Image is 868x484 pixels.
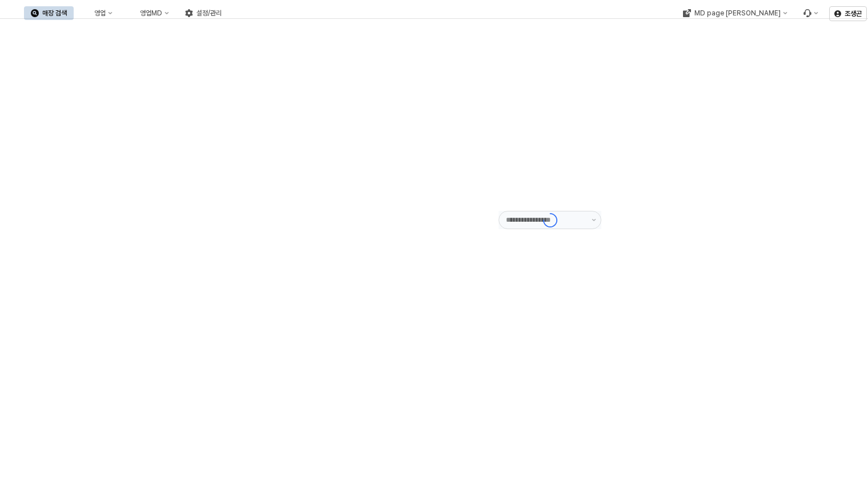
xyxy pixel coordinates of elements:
[196,9,222,17] div: 설정/관리
[94,9,106,17] div: 영업
[24,6,74,20] button: 매장 검색
[694,9,780,17] div: MD page [PERSON_NAME]
[676,6,794,20] div: MD page 이동
[845,9,862,18] p: 조생곤
[178,6,228,20] button: 설정/관리
[42,9,67,17] div: 매장 검색
[122,6,176,20] button: 영업MD
[76,6,119,20] button: 영업
[796,6,825,20] div: Menu item 6
[140,9,162,17] div: 영업MD
[829,6,867,21] button: 조생곤
[676,6,794,20] button: MD page [PERSON_NAME]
